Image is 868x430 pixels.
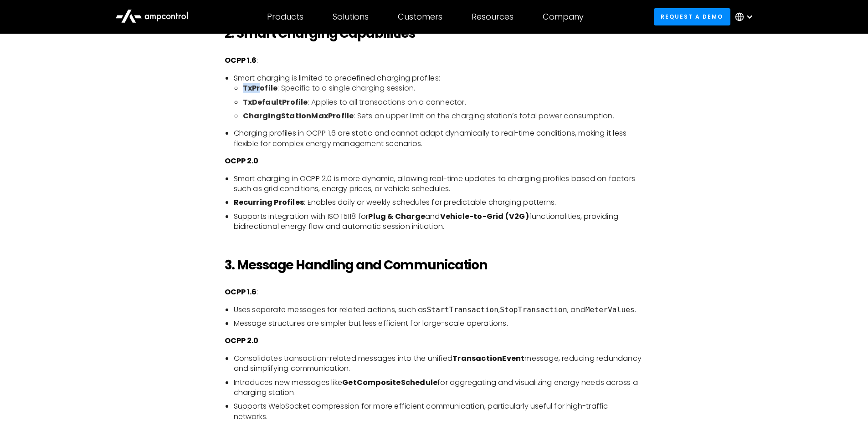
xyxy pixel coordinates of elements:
div: Customers [398,12,442,22]
strong: OCPP 2.0 [225,335,258,346]
a: Request a demo [654,8,730,25]
div: Resources [472,12,514,22]
p: : [225,156,644,166]
li: Supports WebSocket compression for more efficient communication, particularly useful for high-tra... [234,401,644,422]
code: MeterValues [586,305,635,314]
code: StopTransaction [500,305,567,314]
div: Products [267,12,303,22]
code: StartTransaction [427,305,498,314]
div: Company [543,12,584,22]
strong: OCPP 2.0 [225,156,258,166]
div: Solutions [333,12,369,22]
li: : Specific to a single charging session. [243,83,644,93]
li: Consolidates transaction-related messages into the unified message, reducing redundancy and simpl... [234,354,644,374]
strong: TxProfile [243,83,278,93]
strong: Vehicle-to-Grid (V2G) [440,211,529,222]
li: Uses separate messages for related actions, such as , , and . [234,305,644,315]
p: : [225,287,644,297]
li: : Enables daily or weekly schedules for predictable charging patterns. [234,197,644,207]
strong: 3. Message Handling and Communication [225,256,488,274]
strong: ChargingStationMaxProfile [243,111,354,121]
li: : Applies to all transactions on a connector. [243,97,644,107]
li: Introduces new messages like for aggregating and visualizing energy needs across a charging station. [234,378,644,398]
strong: GetCompositeSchedule [342,377,437,388]
strong: Recurring Profiles [234,197,304,207]
strong: TxDefaultProfile [243,97,308,107]
li: Smart charging is limited to predefined charging profiles: [234,73,644,121]
strong: OCPP 1.6 [225,55,257,66]
p: : [225,56,644,66]
strong: OCPP 1.6 [225,287,257,297]
li: : Sets an upper limit on the charging station’s total power consumption. [243,111,644,121]
li: Smart charging in OCPP 2.0 is more dynamic, allowing real-time updates to charging profiles based... [234,174,644,194]
p: : [225,336,644,346]
li: Charging profiles in OCPP 1.6 are static and cannot adapt dynamically to real-time conditions, ma... [234,128,644,149]
li: Message structures are simpler but less efficient for large-scale operations. [234,319,644,329]
strong: Plug & Charge [368,211,425,222]
strong: TransactionEvent [452,353,524,364]
li: Supports integration with ISO 15118 for and functionalities, providing bidirectional energy flow ... [234,212,644,232]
